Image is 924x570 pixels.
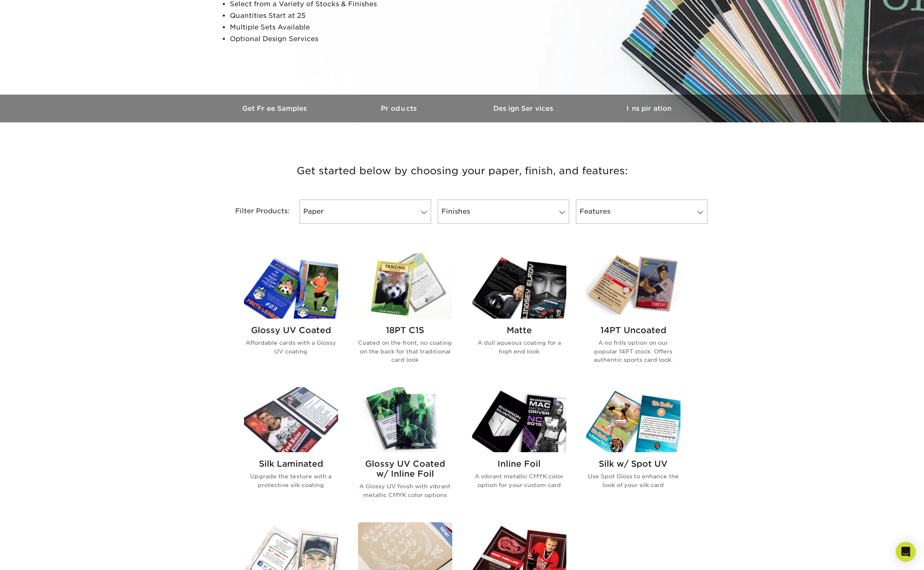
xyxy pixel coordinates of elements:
img: Matte Trading Cards [472,253,566,319]
img: Silk w/ Spot UV Trading Cards [586,387,680,452]
h2: Glossy UV Coated w/ Inline Foil [358,459,452,479]
li: Optional Design Services [230,33,431,45]
a: Features [576,200,707,224]
h2: Glossy UV Coated [244,325,338,335]
a: Design Services [462,95,587,122]
h2: Silk Laminated [244,459,338,469]
p: A Glossy UV finish with vibrant metallic CMYK color options [358,482,452,499]
img: 14PT Uncoated Trading Cards [586,253,680,319]
p: A vibrant metallic CMYK color option for your custom card [472,472,566,489]
div: Filter Products: [213,200,296,224]
a: Inline Foil Trading Cards Inline Foil A vibrant metallic CMYK color option for your custom card [472,387,566,512]
img: New Product [432,522,452,547]
h3: Get started below by choosing your paper, finish, and features: [219,152,705,190]
img: Inline Foil Trading Cards [472,387,566,452]
p: Upgrade the texture with a protective silk coating [244,472,338,489]
p: Coated on the front, no coating on the back for that traditional card look [358,339,452,364]
p: A dull aqueous coating for a high end look [472,339,566,356]
h3: Get Free Samples [213,105,338,112]
a: Silk Laminated Trading Cards Silk Laminated Upgrade the texture with a protective silk coating [244,387,338,512]
a: Matte Trading Cards Matte A dull aqueous coating for a high end look [472,253,566,377]
h3: Products [338,105,462,112]
img: Silk Laminated Trading Cards [244,387,338,452]
a: Glossy UV Coated w/ Inline Foil Trading Cards Glossy UV Coated w/ Inline Foil A Glossy UV finish ... [358,387,452,512]
a: Inspiration [587,95,711,122]
h2: 18PT C1S [358,325,452,335]
img: Glossy UV Coated Trading Cards [244,253,338,319]
h3: Inspiration [587,105,711,112]
a: Silk w/ Spot UV Trading Cards Silk w/ Spot UV Use Spot Gloss to enhance the look of your silk card [586,387,680,512]
p: Affordable cards with a Glossy UV coating [244,339,338,356]
a: Get Free Samples [213,95,338,122]
p: Use Spot Gloss to enhance the look of your silk card [586,472,680,489]
a: Glossy UV Coated Trading Cards Glossy UV Coated Affordable cards with a Glossy UV coating [244,253,338,377]
h2: Silk w/ Spot UV [586,459,680,469]
p: A no frills option on our popular 14PT stock. Offers authentic sports card look. [586,339,680,364]
a: 18PT C1S Trading Cards 18PT C1S Coated on the front, no coating on the back for that traditional ... [358,253,452,377]
a: Finishes [438,200,569,224]
h2: Inline Foil [472,459,566,469]
img: 18PT C1S Trading Cards [358,253,452,319]
a: 14PT Uncoated Trading Cards 14PT Uncoated A no frills option on our popular 14PT stock. Offers au... [586,253,680,377]
li: Quantities Start at 25 [230,10,431,22]
img: Glossy UV Coated w/ Inline Foil Trading Cards [358,387,452,452]
h2: 14PT Uncoated [586,325,680,335]
a: Paper [300,200,431,224]
a: Products [338,95,462,122]
h2: Matte [472,325,566,335]
li: Multiple Sets Available [230,22,431,33]
iframe: Google Customer Reviews [2,545,71,567]
div: Open Intercom Messenger [896,542,916,562]
h3: Design Services [462,105,587,112]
